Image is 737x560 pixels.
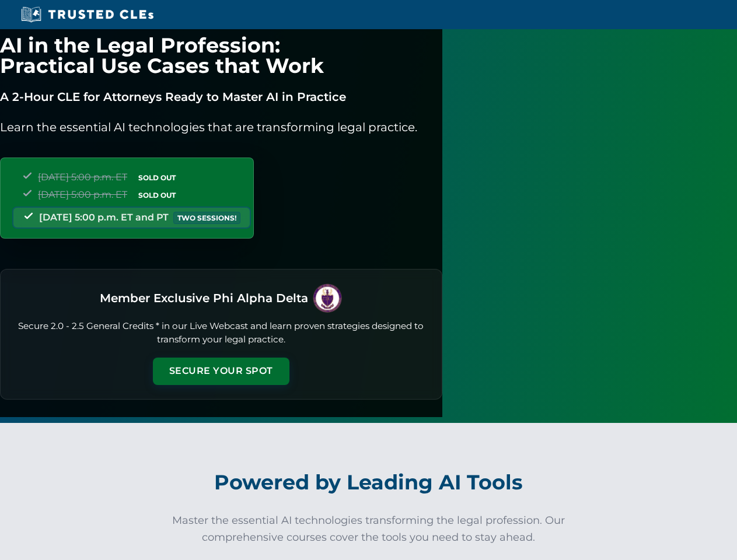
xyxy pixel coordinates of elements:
img: PAD [313,283,342,313]
p: Master the essential AI technologies transforming the legal profession. Our comprehensive courses... [165,512,573,546]
span: SOLD OUT [134,171,180,184]
span: [DATE] 5:00 p.m. ET [38,171,127,183]
img: Trusted CLEs [18,6,157,23]
p: Secure 2.0 - 2.5 General Credits * in our Live Webcast and learn proven strategies designed to tr... [15,320,428,346]
span: [DATE] 5:00 p.m. ET [38,189,127,200]
h3: Member Exclusive Phi Alpha Delta [100,288,308,309]
button: Secure Your Spot [153,358,289,384]
h2: Powered by Leading AI Tools [46,462,692,503]
span: SOLD OUT [134,189,180,201]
